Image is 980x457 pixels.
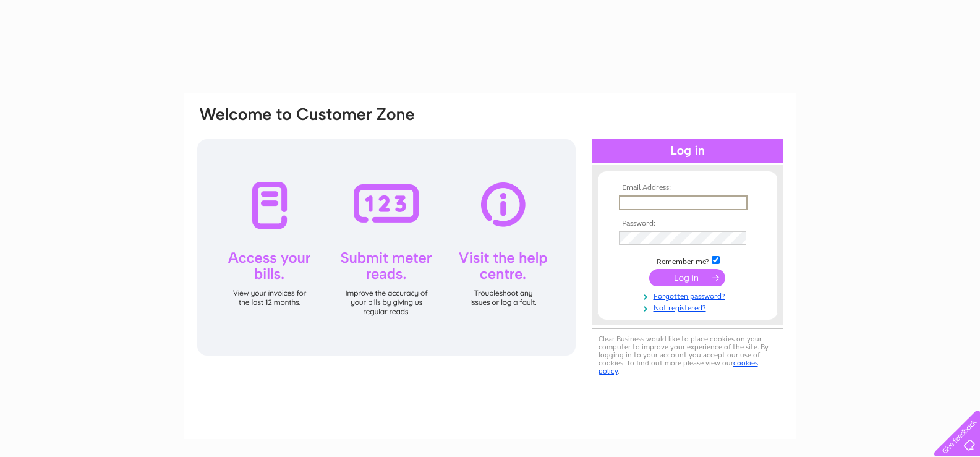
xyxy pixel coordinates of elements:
th: Email Address: [616,184,759,192]
div: Clear Business would like to place cookies on your computer to improve your experience of the sit... [592,328,783,382]
a: Not registered? [619,301,759,313]
a: cookies policy [599,359,758,375]
input: Submit [649,269,725,286]
th: Password: [616,220,759,228]
a: Forgotten password? [619,289,759,301]
td: Remember me? [616,254,759,267]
